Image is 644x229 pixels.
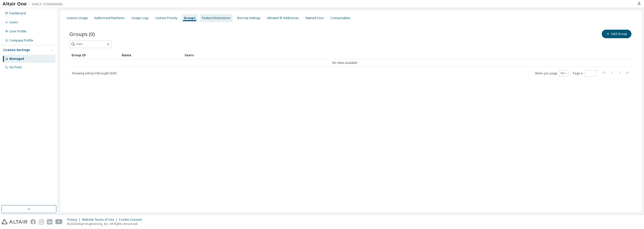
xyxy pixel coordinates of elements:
[131,16,149,20] div: Usage Logs
[331,16,351,20] div: Consumables
[9,11,26,15] div: Dashboard
[202,16,231,20] div: Feature Restrictions
[39,219,44,224] img: instagram.svg
[9,57,24,61] div: Managed
[67,222,145,226] p: © 2025 Altair Engineering, Inc. All Rights Reserved.
[9,29,26,33] div: User Profile
[71,51,118,59] div: Group ID
[69,30,95,37] span: Groups (0)
[560,71,567,75] button: 10
[67,16,88,20] div: License Usage
[9,20,18,24] div: Users
[3,2,65,7] img: Altair One
[185,51,618,59] div: Users
[55,219,63,224] img: youtube.svg
[155,16,177,20] div: License Priority
[184,16,195,20] div: Groups
[9,38,33,42] div: Company Profile
[306,16,324,20] div: Named User
[9,65,22,69] div: On Prem
[3,48,30,52] div: License Settings
[69,59,620,67] td: No data available
[237,16,261,20] div: Borrow Settings
[67,218,82,222] div: Privacy
[535,70,568,77] span: Items per page
[573,70,597,77] span: Page n.
[602,30,631,38] button: Add Group
[94,16,125,20] div: Authorized Machines
[82,218,119,222] div: Website Terms of Use
[30,219,36,224] img: facebook.svg
[47,219,52,224] img: linkedin.svg
[119,218,145,222] div: Cookie Consent
[267,16,299,20] div: Allowed IP Addresses
[2,219,27,224] img: altair_logo.svg
[122,51,181,59] div: Name
[72,71,116,75] span: Showing entries 1 through 10 of 0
